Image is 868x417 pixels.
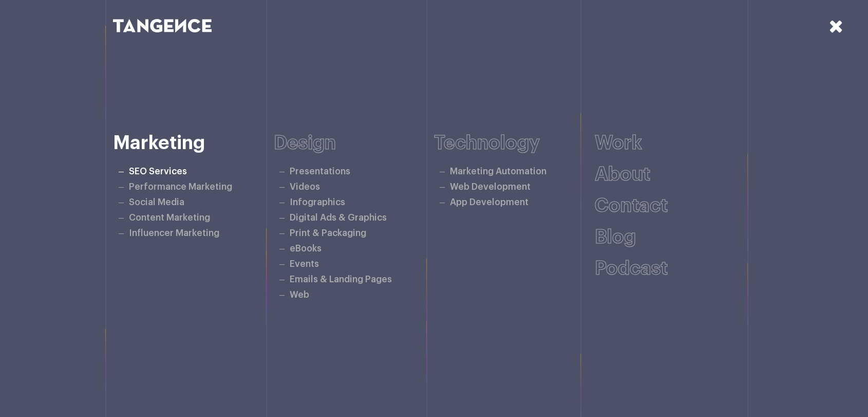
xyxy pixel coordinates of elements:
[450,198,529,207] a: App Development
[290,291,309,299] a: Web
[595,259,668,278] a: Podcast
[595,196,668,215] a: Contact
[290,229,366,238] a: Print & Packaging
[290,260,319,268] a: Events
[290,198,345,207] a: Infographics
[595,134,642,153] a: Work
[129,183,232,191] a: Performance Marketing
[450,183,531,191] a: Web Development
[290,275,392,284] a: Emails & Landing Pages
[129,229,219,238] a: Influencer Marketing
[290,167,350,176] a: Presentations
[129,213,210,222] a: Content Marketing
[595,228,636,247] a: Blog
[290,244,322,253] a: eBooks
[290,183,320,191] a: Videos
[595,165,650,184] a: About
[434,133,595,154] h6: Technology
[290,213,387,222] a: Digital Ads & Graphics
[113,133,274,154] h6: Marketing
[450,167,546,176] a: Marketing Automation
[129,198,184,207] a: Social Media
[274,133,435,154] h6: Design
[129,167,187,176] a: SEO Services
